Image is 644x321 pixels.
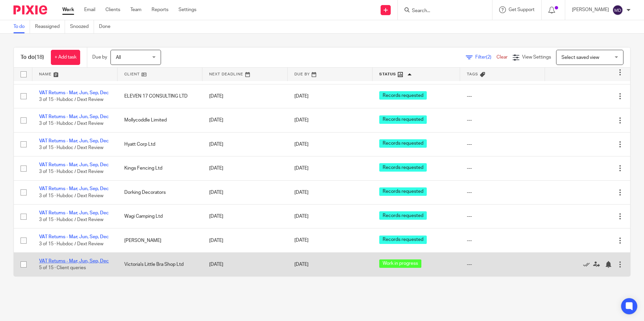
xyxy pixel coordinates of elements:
[467,93,539,100] div: ---
[39,265,86,270] span: 5 of 15 · Client queries
[118,84,203,108] td: ELEVEN 17 CONSULTING LTD
[467,189,539,196] div: ---
[70,20,94,33] a: Snoozed
[294,166,309,171] span: [DATE]
[152,6,168,13] a: Reports
[583,261,593,268] a: Mark as done
[379,163,427,172] span: Records requested
[294,262,309,267] span: [DATE]
[467,261,539,268] div: ---
[467,141,539,148] div: ---
[202,156,288,180] td: [DATE]
[116,55,121,60] span: All
[39,91,109,95] a: VAT Returns - Mar, Jun, Sep, Dec
[35,55,44,60] span: (18)
[202,108,288,132] td: [DATE]
[379,236,427,244] span: Records requested
[39,217,103,222] span: 3 of 15 · Hubdoc / Dext Review
[118,252,203,276] td: Victoria's Little Bra Shop Ltd
[118,156,203,180] td: Kings Fencing Ltd
[467,72,478,76] span: Tags
[379,259,421,268] span: Work in progress
[39,259,109,263] a: VAT Returns - Mar, Jun, Sep, Dec
[35,20,65,33] a: Reassigned
[99,20,116,33] a: Done
[467,237,539,244] div: ---
[118,180,203,204] td: Dorking Decorators
[411,8,472,14] input: Search
[202,180,288,204] td: [DATE]
[105,6,120,13] a: Clients
[294,118,309,123] span: [DATE]
[21,54,44,61] h1: To do
[612,5,623,15] img: svg%3E
[118,108,203,132] td: Mollycoddle Limited
[118,228,203,252] td: [PERSON_NAME]
[561,55,599,60] span: Select saved view
[467,165,539,172] div: ---
[39,97,103,102] span: 3 of 15 · Hubdoc / Dext Review
[13,5,47,14] img: Pixie
[496,55,508,60] a: Clear
[39,235,109,239] a: VAT Returns - Mar, Jun, Sep, Dec
[39,170,103,174] span: 3 of 15 · Hubdoc / Dext Review
[379,187,427,196] span: Records requested
[379,139,427,148] span: Records requested
[294,142,309,147] span: [DATE]
[202,252,288,276] td: [DATE]
[294,190,309,195] span: [DATE]
[51,50,80,65] a: + Add task
[202,132,288,156] td: [DATE]
[13,20,30,33] a: To do
[522,55,551,60] span: View Settings
[475,55,496,60] span: Filter
[39,114,109,119] a: VAT Returns - Mar, Jun, Sep, Dec
[39,211,109,215] a: VAT Returns - Mar, Jun, Sep, Dec
[39,163,109,167] a: VAT Returns - Mar, Jun, Sep, Dec
[39,193,103,198] span: 3 of 15 · Hubdoc / Dext Review
[39,139,109,143] a: VAT Returns - Mar, Jun, Sep, Dec
[179,6,196,13] a: Settings
[62,6,74,13] a: Work
[130,6,141,13] a: Team
[202,205,288,228] td: [DATE]
[92,54,107,61] p: Due by
[467,117,539,123] div: ---
[486,55,491,60] span: (2)
[39,121,103,126] span: 3 of 15 · Hubdoc / Dext Review
[379,91,427,100] span: Records requested
[572,6,609,13] p: [PERSON_NAME]
[39,242,103,246] span: 3 of 15 · Hubdoc / Dext Review
[467,213,539,220] div: ---
[39,145,103,150] span: 3 of 15 · Hubdoc / Dext Review
[118,205,203,228] td: Wagi Camping Ltd
[294,94,309,99] span: [DATE]
[379,115,427,124] span: Records requested
[84,6,95,13] a: Email
[379,211,427,220] span: Records requested
[509,7,535,12] span: Get Support
[294,214,309,219] span: [DATE]
[202,228,288,252] td: [DATE]
[294,238,309,243] span: [DATE]
[118,132,203,156] td: Hyatt Corp Ltd
[39,186,109,191] a: VAT Returns - Mar, Jun, Sep, Dec
[202,84,288,108] td: [DATE]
